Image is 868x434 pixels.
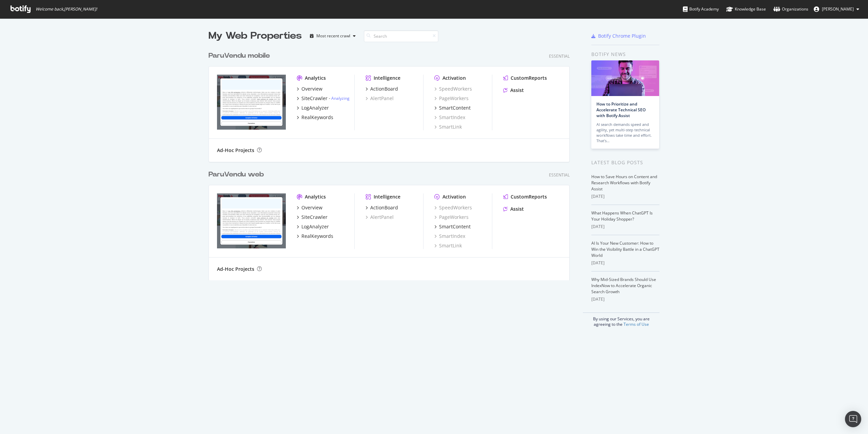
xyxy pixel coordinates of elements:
[301,214,328,221] div: SiteCrawler
[442,75,466,81] div: Activation
[511,193,547,200] div: CustomReports
[434,204,472,211] a: SpeedWorkers
[301,105,329,111] div: LogAnalyzer
[297,204,322,211] a: Overview
[591,159,659,166] div: Latest Blog Posts
[808,4,865,15] button: [PERSON_NAME]
[683,6,719,13] div: Botify Academy
[439,223,471,230] div: SmartContent
[301,223,329,230] div: LogAnalyzer
[503,193,547,200] a: CustomReports
[297,214,328,221] a: SiteCrawler
[583,313,659,327] div: By using our Services, you are agreeing to the
[301,114,333,121] div: RealKeywords
[442,193,466,200] div: Activation
[370,86,398,92] div: ActionBoard
[217,147,254,154] div: Ad-Hoc Projects
[439,105,471,111] div: SmartContent
[316,34,350,38] div: Most recent crawl
[591,60,659,96] img: How to Prioritize and Accelerate Technical SEO with Botify Assist
[329,95,350,101] div: -
[822,6,854,12] span: Romain Lemenorel
[434,105,471,111] a: SmartContent
[591,33,646,39] a: Botify Chrome Plugin
[503,75,547,81] a: CustomReports
[374,75,400,81] div: Intelligence
[301,95,328,102] div: SiteCrawler
[591,193,659,200] div: [DATE]
[209,170,267,180] a: ParuVendu web
[297,86,322,92] a: Overview
[503,87,524,94] a: Assist
[301,233,333,240] div: RealKeywords
[624,321,649,327] a: Terms of Use
[209,51,273,61] a: ParuVendu mobile
[773,6,808,13] div: Organizations
[591,210,653,222] a: What Happens When ChatGPT Is Your Holiday Shopper?
[591,296,659,302] div: [DATE]
[297,223,329,230] a: LogAnalyzer
[434,242,462,249] a: SmartLink
[331,95,350,101] a: Analyzing
[591,51,659,58] div: Botify news
[511,75,547,81] div: CustomReports
[297,105,329,111] a: LogAnalyzer
[434,214,469,221] a: PageWorkers
[297,95,350,102] a: SiteCrawler- Analyzing
[366,86,398,92] a: ActionBoard
[374,193,400,200] div: Intelligence
[503,206,524,212] a: Assist
[726,6,766,13] div: Knowledge Base
[209,29,302,43] div: My Web Properties
[598,33,646,39] div: Botify Chrome Plugin
[434,95,469,102] a: PageWorkers
[209,170,264,180] div: ParuVendu web
[591,260,659,266] div: [DATE]
[217,266,254,272] div: Ad-Hoc Projects
[209,51,270,61] div: ParuVendu mobile
[305,75,326,81] div: Analytics
[366,214,394,221] a: AlertPanel
[549,53,570,59] div: Essential
[370,204,398,211] div: ActionBoard
[510,206,524,212] div: Assist
[364,30,438,42] input: Search
[434,86,472,92] a: SpeedWorkers
[845,411,861,427] div: Open Intercom Messenger
[434,233,465,240] a: SmartIndex
[217,75,286,130] img: www.paruvendu.fr
[591,224,659,230] div: [DATE]
[297,114,333,121] a: RealKeywords
[434,223,471,230] a: SmartContent
[209,43,575,280] div: grid
[510,87,524,94] div: Assist
[366,95,394,102] a: AlertPanel
[307,31,358,41] button: Most recent crawl
[591,174,657,192] a: How to Save Hours on Content and Research Workflows with Botify Assist
[596,122,654,144] div: AI search demands speed and agility, yet multi-step technical workflows take time and effort. Tha...
[297,233,333,240] a: RealKeywords
[305,193,326,200] div: Analytics
[301,86,322,92] div: Overview
[591,277,656,295] a: Why Mid-Sized Brands Should Use IndexNow to Accelerate Organic Search Growth
[36,6,97,12] span: Welcome back, [PERSON_NAME] !
[366,204,398,211] a: ActionBoard
[217,193,286,248] img: www.paruvendu.fr
[434,114,465,121] a: SmartIndex
[596,101,646,118] a: How to Prioritize and Accelerate Technical SEO with Botify Assist
[549,172,570,178] div: Essential
[301,204,322,211] div: Overview
[434,124,462,130] a: SmartLink
[591,240,659,258] a: AI Is Your New Customer: How to Win the Visibility Battle in a ChatGPT World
